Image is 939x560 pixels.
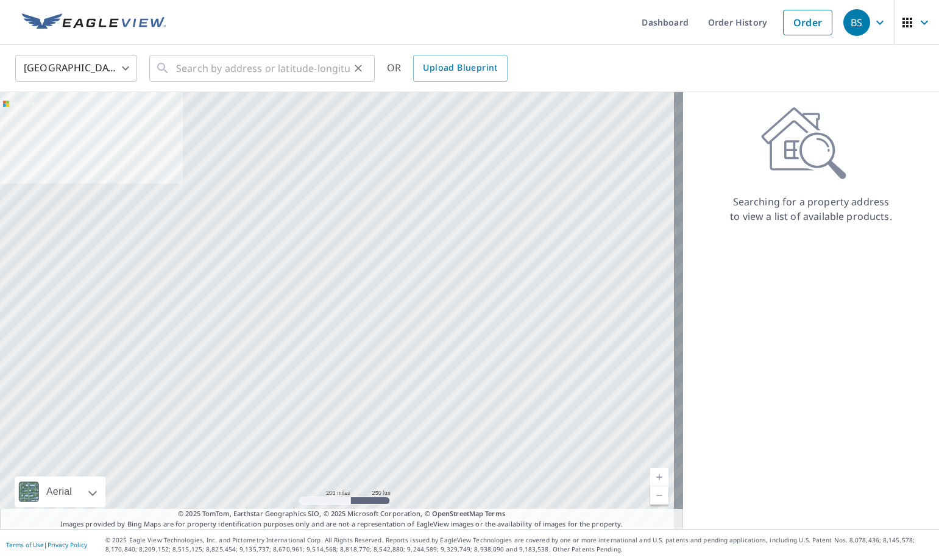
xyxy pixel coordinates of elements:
[15,51,137,85] div: [GEOGRAPHIC_DATA]
[350,60,367,77] button: Clear
[178,509,505,519] span: © 2025 TomTom, Earthstar Geographics SIO, © 2025 Microsoft Corporation, ©
[105,536,933,554] p: © 2025 Eagle View Technologies, Inc. and Pictometry International Corp. All Rights Reserved. Repo...
[783,10,832,35] a: Order
[6,541,87,548] p: |
[729,194,893,224] p: Searching for a property address to view a list of available products.
[43,477,76,507] div: Aerial
[650,486,668,505] a: Current Level 5, Zoom Out
[843,9,870,36] div: BS
[15,477,105,507] div: Aerial
[387,55,508,82] div: OR
[176,51,350,85] input: Search by address or latitude-longitude
[6,541,44,549] a: Terms of Use
[423,60,497,76] span: Upload Blueprint
[48,541,87,549] a: Privacy Policy
[432,509,483,518] a: OpenStreetMap
[485,509,505,518] a: Terms
[413,55,507,82] a: Upload Blueprint
[650,468,668,486] a: Current Level 5, Zoom In
[22,13,166,32] img: EV Logo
